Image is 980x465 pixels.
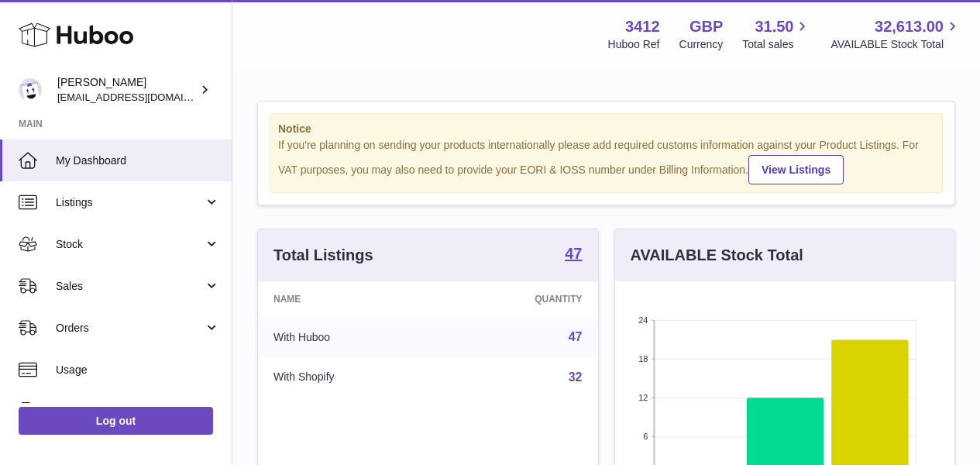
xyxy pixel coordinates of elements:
a: 32,613.00 AVAILABLE Stock Total [830,16,961,52]
a: View Listings [748,155,844,184]
text: 24 [638,315,648,325]
span: [EMAIL_ADDRESS][DOMAIN_NAME] [57,91,228,103]
div: Currency [679,37,724,52]
strong: 3412 [625,16,660,37]
a: 47 [565,246,582,264]
th: Quantity [441,281,597,317]
strong: 47 [565,246,582,261]
div: Huboo Ref [608,37,660,52]
span: Sales [56,279,204,294]
a: Log out [19,407,213,435]
text: 12 [638,393,648,402]
text: 18 [638,354,648,363]
strong: Notice [278,122,934,136]
span: Total sales [742,37,811,52]
span: 31.50 [755,16,793,37]
a: 31.50 Total sales [742,16,811,52]
h3: Total Listings [273,245,373,266]
strong: GBP [689,16,723,37]
a: 32 [569,370,583,384]
span: Orders [56,321,204,336]
div: [PERSON_NAME] [57,75,197,105]
span: AVAILABLE Stock Total [830,37,961,52]
td: With Huboo [258,317,441,357]
text: 6 [643,432,648,441]
span: Usage [56,363,220,377]
a: 47 [569,330,583,343]
span: My Dashboard [56,153,220,168]
span: Listings [56,195,204,210]
h3: AVAILABLE Stock Total [631,245,803,266]
div: If you're planning on sending your products internationally please add required customs informati... [278,138,934,184]
img: info@beeble.buzz [19,78,42,102]
span: Stock [56,237,204,252]
span: 32,613.00 [875,16,944,37]
th: Name [258,281,441,317]
td: With Shopify [258,357,441,398]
